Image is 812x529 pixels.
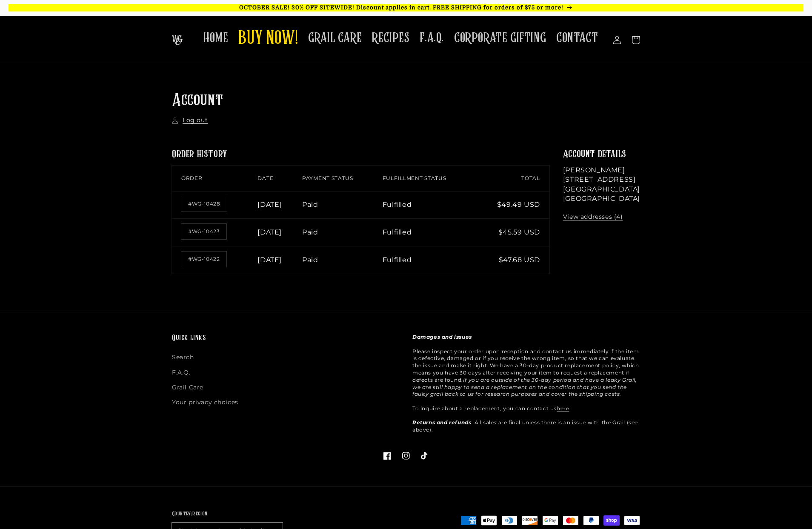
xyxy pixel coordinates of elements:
h2: Account details [563,148,640,161]
th: Total [480,166,549,191]
a: Order number #WG-10423 [181,224,226,239]
strong: Returns and refunds [412,419,471,426]
td: $47.68 USD [480,246,549,274]
a: Log out [172,116,208,125]
td: Paid [302,218,383,246]
p: OCTOBER SALE! 30% OFF SITEWIDE! Discount applies in cart. FREE SHIPPING for orders of $75 or more! [9,4,803,11]
td: Paid [302,191,383,219]
p: [PERSON_NAME] [STREET_ADDRESS] [GEOGRAPHIC_DATA] [GEOGRAPHIC_DATA] [563,166,640,204]
td: $45.59 USD [480,218,549,246]
td: $49.49 USD [480,191,549,219]
a: F.A.Q. [415,25,449,51]
time: [DATE] [257,200,282,209]
td: Fulfilled [383,191,480,219]
a: Order number #WG-10422 [181,252,226,267]
h2: Country/region [172,510,283,518]
span: HOME [203,30,228,46]
em: If you are outside of the 30-day period and have a leaky Grail, we are still happy to send a repl... [412,377,637,397]
h2: Order history [172,148,549,161]
a: RECIPES [367,25,415,51]
a: View addresses (4) [563,213,623,221]
a: F.A.Q. [172,365,191,380]
span: CORPORATE GIFTING [454,30,546,46]
a: GRAIL CARE [303,25,367,51]
h1: Account [172,90,640,112]
td: Fulfilled [383,246,480,274]
h2: Quick links [172,334,400,343]
th: Fulfillment status [383,166,480,191]
span: GRAIL CARE [308,30,362,46]
th: Payment status [302,166,383,191]
time: [DATE] [257,256,282,264]
a: Order number #WG-10428 [181,196,227,212]
th: Date [257,166,302,191]
p: Please inspect your order upon reception and contact us immediately if the item is defective, dam... [412,334,640,434]
span: RECIPES [372,30,409,46]
time: [DATE] [257,228,282,236]
a: Grail Care [172,380,203,395]
a: CONTACT [551,25,603,51]
a: CORPORATE GIFTING [449,25,551,51]
td: Fulfilled [383,218,480,246]
strong: Damages and issues [412,334,472,340]
a: HOME [198,25,233,51]
a: here [557,405,569,412]
th: Order [172,166,257,191]
a: Search [172,352,194,365]
td: Paid [302,246,383,274]
a: BUY NOW! [233,22,303,56]
span: F.A.Q. [420,30,444,46]
a: Your privacy choices [172,395,238,410]
span: CONTACT [556,30,598,46]
span: BUY NOW! [238,27,298,51]
img: The Whiskey Grail [172,35,183,45]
